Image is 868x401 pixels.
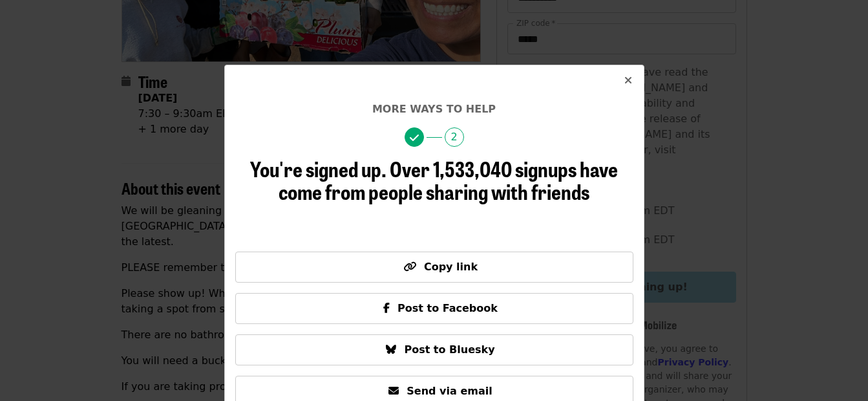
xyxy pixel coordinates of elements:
button: Post to Facebook [235,293,633,324]
button: Copy link [235,252,633,283]
span: Copy link [424,261,478,273]
span: Send via email [407,385,492,397]
button: Post to Bluesky [235,334,633,365]
span: Post to Facebook [397,302,498,314]
i: times icon [624,74,632,87]
i: bluesky icon [386,343,396,356]
i: envelope icon [388,385,399,397]
span: More ways to help [372,103,496,115]
span: Over 1,533,040 signups have come from people sharing with friends [279,153,618,206]
span: Post to Bluesky [404,343,494,356]
span: 2 [445,127,464,147]
i: check icon [410,132,419,144]
i: link icon [403,261,416,273]
button: Close [613,65,644,96]
span: You're signed up. [250,153,386,184]
i: facebook-f icon [383,302,390,314]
